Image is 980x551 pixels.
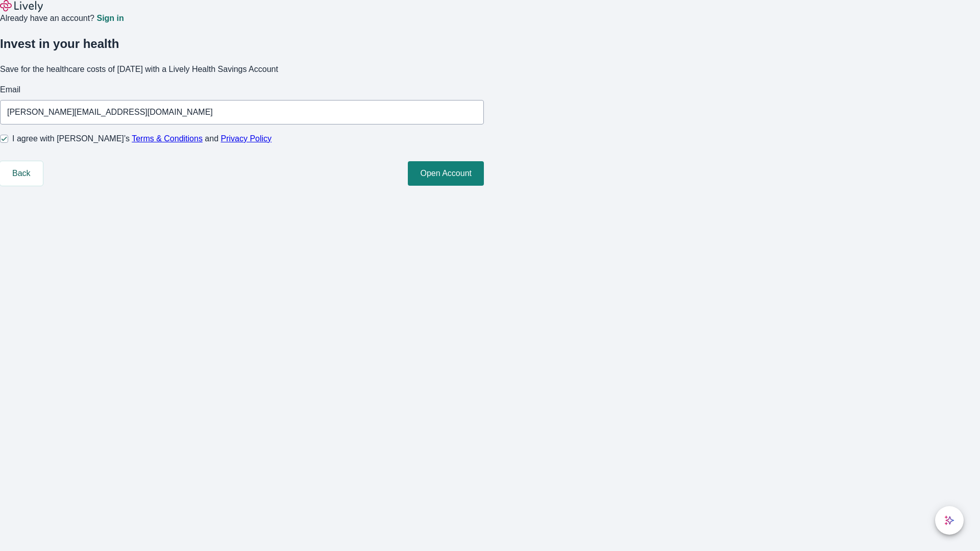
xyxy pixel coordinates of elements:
a: Sign in [96,14,124,22]
a: Privacy Policy [221,134,272,143]
button: chat [935,506,964,535]
span: I agree with [PERSON_NAME]’s and [12,133,272,145]
a: Terms & Conditions [132,134,203,143]
svg: Lively AI Assistant [944,515,954,525]
button: Open Account [408,161,484,186]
